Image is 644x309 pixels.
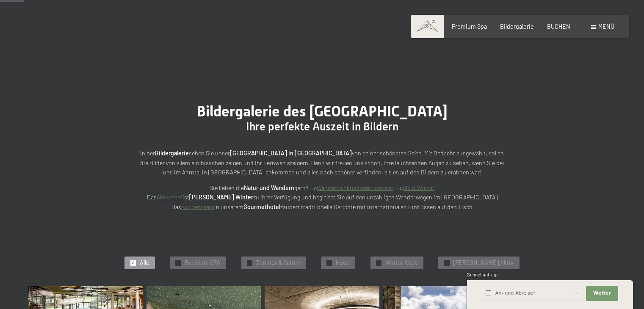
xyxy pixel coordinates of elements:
span: ✓ [177,260,180,265]
span: Hotel [336,259,350,267]
p: Sie lieben die gern? --> ---> Das ist zu Ihrer Verfügung und begleitet Sie auf den unzähligen Wan... [136,183,509,212]
strong: [GEOGRAPHIC_DATA] in [GEOGRAPHIC_DATA] [230,149,352,157]
span: Ihre perfekte Auszeit in Bildern [246,120,398,133]
strong: Gourmethotel [243,203,280,210]
strong: Bildergalerie [155,149,189,157]
span: ✓ [445,260,448,265]
span: Premium SPA [185,259,221,267]
a: Bildergalerie [500,23,534,30]
a: BUCHEN [547,23,570,30]
span: Bildergalerie des [GEOGRAPHIC_DATA] [197,102,448,120]
span: Zimmer & Suiten [256,259,301,267]
a: Premium Spa [452,23,487,30]
a: Aktivteam [157,193,182,201]
a: Wandern&AktivitätenSommer [317,184,393,191]
span: ✓ [328,260,331,265]
p: In der sehen Sie unser von seiner schönsten Seite. Mit Bedacht ausgewählt, sollen die Bilder von ... [136,149,509,177]
a: Ski & Winter [403,184,434,191]
strong: Natur und Wandern [244,184,294,191]
span: Weiter [593,290,611,297]
span: Schnellanfrage [467,272,499,277]
span: [PERSON_NAME] Aktiv [453,259,514,267]
span: ✓ [131,260,135,265]
span: Menü [598,23,614,30]
span: Winter Aktiv [385,259,418,267]
span: ✓ [248,260,251,265]
button: Weiter [586,286,618,301]
strong: [PERSON_NAME] Winter [189,193,253,201]
span: ✓ [377,260,380,265]
span: Alle [140,259,149,267]
a: Küchenteam [181,203,214,210]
